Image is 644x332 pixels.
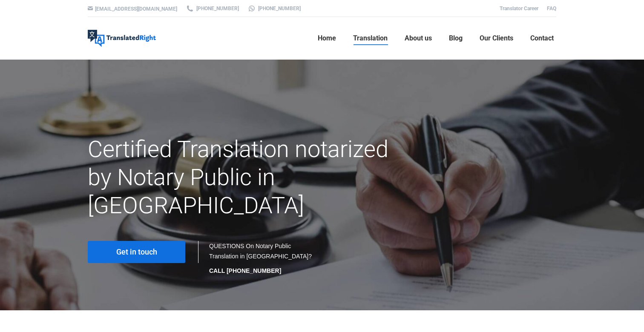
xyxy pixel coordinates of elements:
[547,6,556,11] a: FAQ
[353,34,388,43] span: Translation
[88,241,185,263] a: Get in touch
[480,34,513,43] span: Our Clients
[402,25,434,52] a: About us
[186,5,239,12] a: [PHONE_NUMBER]
[477,25,516,52] a: Our Clients
[446,25,465,52] a: Blog
[247,5,301,12] a: [PHONE_NUMBER]
[530,34,554,43] span: Contact
[318,34,336,43] span: Home
[528,25,556,52] a: Contact
[88,135,396,220] h1: Certified Translation notarized by Notary Public in [GEOGRAPHIC_DATA]
[449,34,463,43] span: Blog
[209,241,313,276] div: QUESTIONS On Notary Public Translation in [GEOGRAPHIC_DATA]?
[351,25,390,52] a: Translation
[116,248,157,256] span: Get in touch
[500,6,538,11] a: Translator Career
[315,25,339,52] a: Home
[209,267,281,274] strong: CALL [PHONE_NUMBER]
[405,34,432,43] span: About us
[95,6,177,12] a: [EMAIL_ADDRESS][DOMAIN_NAME]
[88,30,156,47] img: Translated Right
